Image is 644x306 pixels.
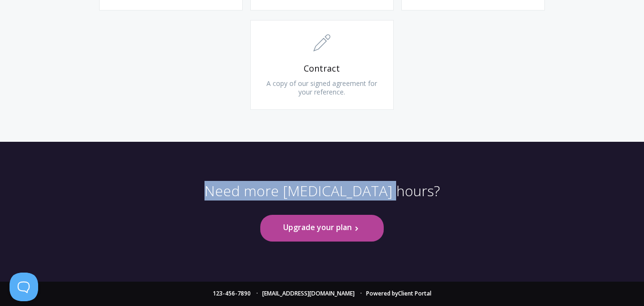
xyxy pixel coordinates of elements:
[10,273,38,301] iframe: Toggle Customer Support
[266,79,377,96] span: A copy of our signed agreement for your reference.
[356,291,431,296] li: Powered by
[265,63,379,74] span: Contract
[204,182,440,215] p: Need more [MEDICAL_DATA] hours?
[260,215,383,241] a: Upgrade your plan
[250,20,394,110] a: Contract A copy of our signed agreement for your reference.
[398,289,431,297] a: Client Portal
[213,289,251,297] a: 123-456-7890
[262,289,355,297] a: [EMAIL_ADDRESS][DOMAIN_NAME]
